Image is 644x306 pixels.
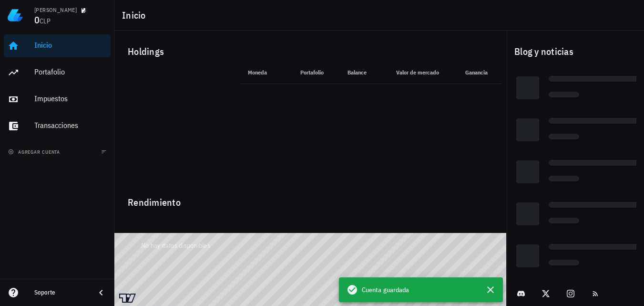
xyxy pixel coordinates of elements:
[549,160,644,169] div: Loading...
[4,34,111,57] a: Inicio
[549,260,579,268] div: Loading...
[40,17,51,25] span: CLP
[283,61,331,84] th: Portafolio
[119,294,136,303] a: Charting by TradingView
[34,94,107,103] div: Impuestos
[549,134,579,142] div: Loading...
[374,61,447,84] th: Valor de mercado
[34,289,88,296] div: Soporte
[130,210,222,281] div: No hay datos disponibles
[331,61,374,84] th: Balance
[465,69,493,76] span: Ganancia
[34,41,107,50] div: Inicio
[516,202,539,225] div: Loading...
[34,6,77,14] div: [PERSON_NAME]
[549,76,644,84] div: Loading...
[34,121,107,130] div: Transacciones
[122,8,150,23] h1: Inicio
[362,285,409,295] span: Cuenta guardada
[8,8,23,23] img: LedgiFi
[6,147,64,157] button: agregar cuenta
[516,76,539,99] div: Loading...
[549,176,579,184] div: Loading...
[516,244,539,267] div: Loading...
[4,115,111,137] a: Transacciones
[549,218,579,226] div: Loading...
[4,61,111,84] a: Portafolio
[516,160,539,183] div: Loading...
[34,13,40,26] span: 0
[120,36,501,67] div: Holdings
[549,118,644,127] div: Loading...
[507,36,644,67] div: Blog y noticias
[34,67,107,76] div: Portafolio
[549,202,644,211] div: Loading...
[549,244,644,253] div: Loading...
[549,92,579,100] div: Loading...
[617,8,633,23] div: avatar
[240,61,283,84] th: Moneda
[120,187,501,210] div: Rendimiento
[516,118,539,141] div: Loading...
[10,149,60,155] span: agregar cuenta
[4,88,111,111] a: Impuestos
